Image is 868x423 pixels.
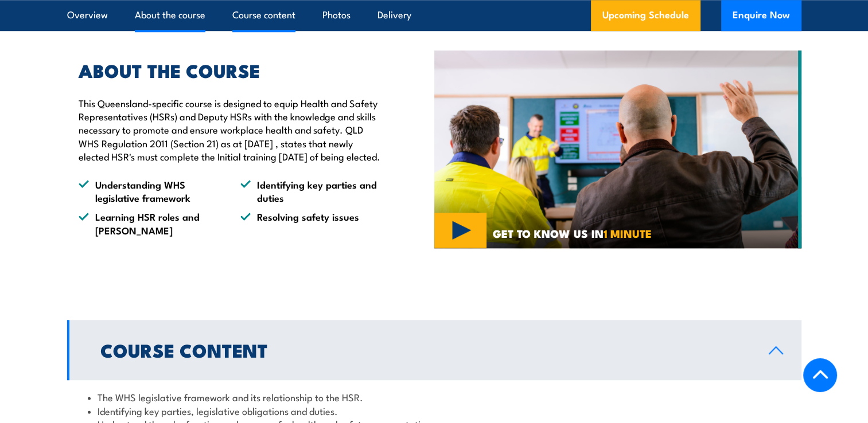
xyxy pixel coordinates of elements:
[79,178,220,205] li: Understanding WHS legislative framework
[79,62,382,78] h2: ABOUT THE COURSE
[79,210,220,237] li: Learning HSR roles and [PERSON_NAME]
[67,320,801,380] a: Course Content
[100,342,750,358] h2: Course Content
[240,210,382,237] li: Resolving safety issues
[604,225,652,241] strong: 1 MINUTE
[240,178,382,205] li: Identifying key parties and duties
[88,390,781,404] li: The WHS legislative framework and its relationship to the HSR.
[79,96,382,163] p: This Queensland-specific course is designed to equip Health and Safety Representatives (HSRs) and...
[493,228,652,238] span: GET TO KNOW US IN
[88,404,781,417] li: Identifying key parties, legislative obligations and duties.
